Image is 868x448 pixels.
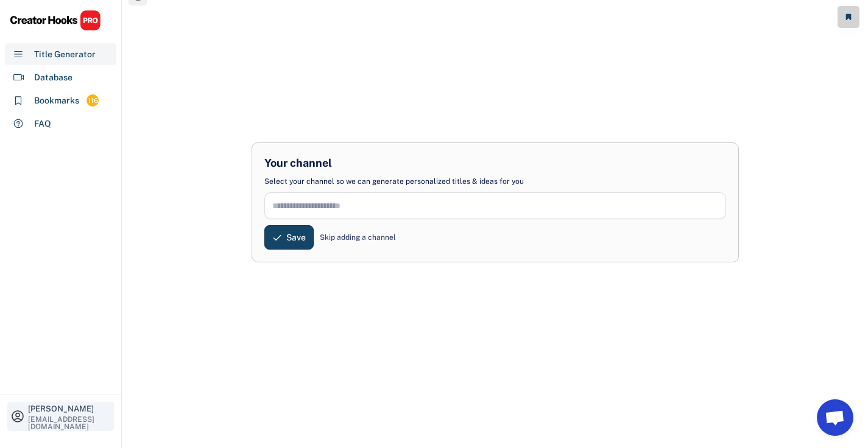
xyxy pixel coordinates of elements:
div: [EMAIL_ADDRESS][DOMAIN_NAME] [28,416,111,430]
div: Your channel [264,155,332,170]
div: Title Generator [34,48,96,61]
div: 116 [86,96,99,106]
div: Select your channel so we can generate personalized titles & ideas for you [264,177,524,187]
div: [PERSON_NAME] [28,405,111,413]
img: CHPRO%20Logo.svg [10,10,101,31]
div: FAQ [34,117,51,130]
div: Database [34,71,72,84]
a: Open chat [817,399,853,436]
div: Bookmarks [34,94,79,107]
div: Skip adding a channel [320,232,396,243]
button: Save [264,225,314,250]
